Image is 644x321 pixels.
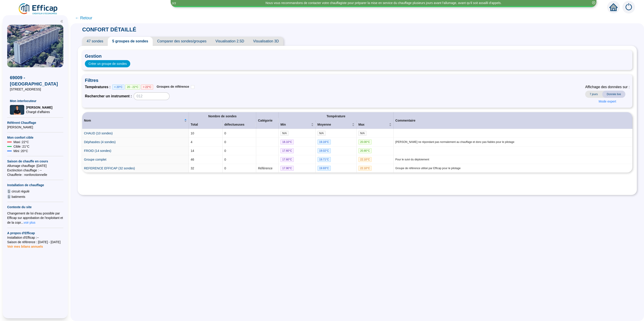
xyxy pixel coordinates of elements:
span: double-left [60,20,63,23]
span: [PERSON_NAME] ne répondant pas normalement au chauffage et donc pas fiables pour le pilotage [395,140,631,144]
span: Contexte du site [7,205,63,209]
span: Mini : 20 °C [13,149,28,153]
span: 19.16 °C [318,140,331,144]
span: Allumage chauffage : [DATE] [7,164,63,168]
th: Température [279,112,394,120]
span: Mon interlocuteur [10,99,61,103]
span: 20 - 22°C [125,85,140,90]
td: 0 [223,155,256,164]
th: Min [279,120,316,129]
span: Saison de référence : [DATE] - [DATE] [7,240,63,244]
th: Commentaire [394,112,632,129]
button: Mode expert [595,98,620,105]
span: Voir mes bilans annuels [7,242,43,248]
span: 18.10 °C [280,140,294,144]
span: 17.60 °C [280,148,294,153]
span: 20.80 °C [358,148,372,153]
span: Max [358,122,388,127]
span: Nom [84,118,183,123]
td: 0 [223,146,256,155]
span: Groupes de référence [157,85,189,88]
span: Visualisation 2.5D [211,37,249,46]
th: Moyenne [316,120,357,129]
span: Saison de chauffe en cours [7,159,63,164]
span: 17.90 °C [280,166,294,171]
span: Groupe de référence utilisé par Efficap pour le pilotage [395,166,631,170]
td: 0 [223,129,256,138]
span: 17.60 °C [280,157,294,162]
td: 14 [189,146,223,155]
span: home [609,3,618,11]
span: close-circle [592,1,595,4]
span: Maxi : 22 °C [13,140,29,144]
span: Filtres [85,77,630,83]
span: 1 [7,189,11,194]
span: Donnée live [602,91,625,98]
span: Comparer des sondes/groupes [153,37,211,46]
td: 32 [189,164,223,173]
span: 69009 - [GEOGRAPHIC_DATA] [10,74,61,87]
span: circuit régulé [12,189,29,194]
span: Installation d'Efficap : -- [7,235,63,240]
th: Max [357,120,394,129]
th: défectueuses [223,120,256,129]
a: CHAUD (10 sondes) [84,131,113,135]
span: Pour le suivi du déploiement [395,158,631,161]
a: REFERENCE EFFICAP (32 sondes) [84,166,135,170]
a: FROID (14 sondes) [84,149,111,153]
span: Mode expert [599,99,616,104]
td: 4 [189,138,223,146]
span: 19.93 °C [318,166,331,171]
span: 7 jours [585,91,602,98]
i: 3 / 3 [172,2,176,5]
span: 1 [7,194,11,199]
button: voir plus [23,220,35,225]
span: 22.10 °C [358,166,372,171]
span: Affichage des données sur : [585,84,630,90]
span: ← Retour [75,15,92,21]
span: Cible : 21 °C [13,144,29,149]
span: Chaufferie : non fonctionnelle [7,173,63,177]
span: 20.00 °C [358,140,372,144]
div: Changement de loi d'eau possible par Efficap sur approbation de l'exploitant et de la copr... [7,211,63,225]
span: Visualisation 3D [249,37,283,46]
td: 0 [223,164,256,173]
span: Référent Chauffage [7,120,63,125]
span: 22.10 °C [358,157,372,162]
span: Gestion [85,53,630,59]
td: 10 [189,129,223,138]
span: batiments [12,194,25,199]
td: 0 [223,138,256,146]
span: [PERSON_NAME] [7,125,63,129]
th: Nom [82,112,189,129]
span: voir plus [24,220,35,225]
img: efficap energie logo [18,3,59,15]
span: > 22°C [141,85,153,90]
span: CONFORT DÉTAILLÉ [78,26,141,33]
span: 5 groupes de sondes [108,37,153,46]
span: [STREET_ADDRESS] [10,87,61,92]
span: Rechercher un instrument : [85,94,132,99]
a: Déphasées (4 sondes) [84,140,116,144]
div: Nous vous recommandons de contacter votre chauffagiste pour préparer la mise en service du chauff... [265,1,501,5]
span: Chargé d'affaires [26,110,52,114]
span: [PERSON_NAME] [26,105,52,110]
th: Nombre de sondes [189,112,256,120]
span: 47 sondes [82,37,108,46]
span: Min [280,122,310,127]
th: Catégorie [256,112,279,129]
span: A propos d'Efficap [7,231,63,235]
td: Référence [256,164,279,173]
span: Installation de chauffage [7,183,63,187]
span: Exctinction chauffage : -- [7,168,63,173]
span: N/A [280,131,289,136]
span: 19.71 °C [318,157,331,162]
input: 012 [134,92,170,100]
img: alerts [622,1,635,13]
span: Températures : [85,84,112,90]
span: 19.02 °C [318,148,331,153]
span: N/A [358,131,366,136]
span: Moyenne [318,122,351,127]
td: 46 [189,155,223,164]
a: Groupe complet [84,158,106,161]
